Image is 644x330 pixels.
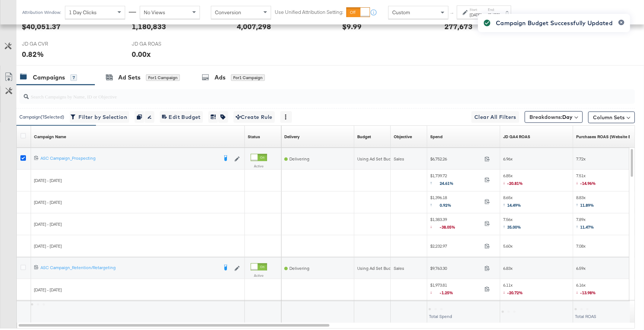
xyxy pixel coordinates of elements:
[248,134,260,140] div: Status
[430,134,443,140] div: Spend
[70,111,129,123] button: Filter by Selection
[34,221,62,227] span: [DATE] - [DATE]
[251,273,267,278] label: Active
[34,199,62,205] span: [DATE] - [DATE]
[22,21,61,32] div: $40,051.37
[430,202,440,207] span: ↑
[430,265,482,271] span: $9,763.30
[33,73,65,82] div: Campaigns
[118,73,140,82] div: Ad Sets
[215,9,241,16] span: Conversion
[34,134,66,140] a: Your campaign name.
[430,217,482,232] span: $1,383.39
[440,180,459,186] span: 24.61%
[430,282,482,297] span: $1,973.81
[19,114,64,120] div: Campaign ( 1 Selected)
[430,173,482,188] span: $1,739.72
[430,243,482,249] span: $2,232.97
[236,113,273,122] span: Create Rule
[289,156,309,162] span: Delivering
[215,73,225,82] div: Ads
[146,74,180,81] div: for 1 Campaign
[248,134,260,140] a: Shows the current state of your Ad Campaign.
[289,265,309,271] span: Delivering
[41,265,218,272] a: ASC Campaign_Retention/Retargeting
[342,21,362,32] div: $9.99
[34,287,62,292] span: [DATE] - [DATE]
[72,113,127,122] span: Filter by Selection
[34,243,62,249] span: [DATE] - [DATE]
[430,195,482,210] span: $1,396.18
[429,314,452,319] span: Total Spend
[132,21,166,32] div: 1,180,833
[357,265,398,271] div: Using Ad Set Budget
[160,111,203,123] button: Edit Budget
[430,289,440,295] span: ↓
[470,12,482,18] div: [DATE]
[445,21,473,32] div: 277,673
[237,21,271,32] div: 4,007,298
[394,265,404,271] span: Sales
[34,134,66,140] div: Campaign Name
[69,9,97,16] span: 1 Day Clicks
[440,290,459,295] span: -1.25%
[449,12,456,15] span: ↑
[275,9,343,16] label: Use Unified Attribution Setting:
[470,7,482,12] label: Start:
[394,156,404,162] span: Sales
[496,19,613,27] div: Campaign Budget Successfully Updated
[394,134,412,140] a: Your campaign's objective.
[357,156,398,162] div: Using Ad Set Budget
[22,49,44,59] div: 0.82%
[284,134,300,140] a: Reflects the ability of your Ad Campaign to achieve delivery based on ad states, schedule and bud...
[394,134,412,140] div: Objective
[440,224,461,230] span: -38.05%
[430,156,482,162] span: $6,752.26
[162,113,201,122] span: Edit Budget
[430,180,440,185] span: ↑
[430,134,443,140] a: The total amount spent to date.
[440,202,457,208] span: 0.92%
[22,40,77,47] span: JD GA CVR
[392,9,410,16] span: Custom
[132,49,151,59] div: 0.00x
[251,164,267,168] label: Active
[41,155,218,161] div: ASC Campaign_Prospecting
[22,10,61,15] div: Attribution Window:
[41,155,218,163] a: ASC Campaign_Prospecting
[357,134,371,140] div: Budget
[70,74,77,81] div: 7
[144,9,165,16] span: No Views
[284,134,300,140] div: Delivery
[34,178,62,183] span: [DATE] - [DATE]
[231,74,265,81] div: for 1 Campaign
[575,314,596,319] span: Total ROAS
[29,86,579,101] input: Search Campaigns by Name, ID or Objective
[234,111,275,123] button: Create Rule
[357,134,371,140] a: The maximum amount you're willing to spend on your ads, on average each day or over the lifetime ...
[41,265,218,271] div: ASC Campaign_Retention/Retargeting
[430,224,440,229] span: ↓
[132,40,186,47] span: JD GA ROAS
